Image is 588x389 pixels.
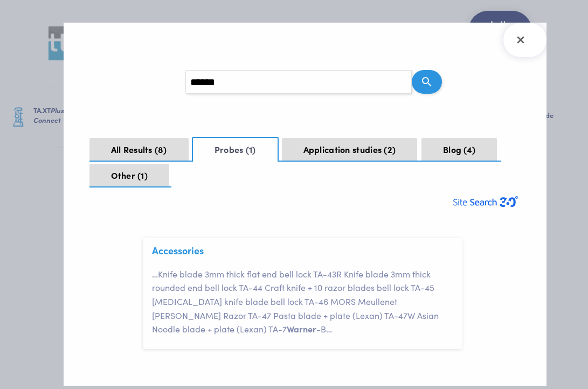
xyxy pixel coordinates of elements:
[326,323,332,335] span: …
[137,169,148,181] span: 1
[421,138,497,161] button: Blog
[192,137,279,162] button: Probes
[287,323,316,335] span: Warner
[384,143,396,155] span: 2
[464,143,475,155] span: 4
[246,143,256,155] span: 1
[89,164,169,186] button: Other
[503,23,547,57] button: Close Search Results
[412,70,442,94] button: Search
[152,245,204,256] span: Accessories
[282,138,418,161] button: Application studies
[89,133,521,187] nav: Search Result Navigation
[155,143,167,155] span: 8
[152,268,158,280] span: …
[64,23,547,386] section: Search Results
[143,238,462,349] article: Accessories
[89,138,189,161] button: All Results
[152,244,204,257] a: Accessories
[152,267,462,336] p: Knife blade 3mm thick flat end bell lock TA-43R Knife blade 3mm thick rounded end bell lock TA-44...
